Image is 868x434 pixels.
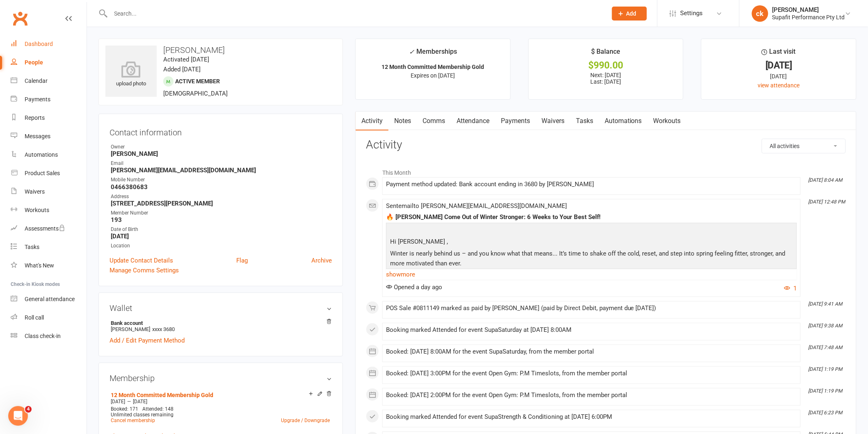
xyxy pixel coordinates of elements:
[111,183,332,191] strong: 0466380683
[709,72,849,81] div: [DATE]
[356,112,388,130] a: Activity
[111,209,332,217] div: Member Number
[612,7,647,21] button: Add
[11,72,87,90] a: Calendar
[11,290,87,308] a: General attendance kiosk mode
[11,327,87,345] a: Class kiosk mode
[417,112,451,130] a: Comms
[111,233,332,240] strong: [DATE]
[111,320,328,326] strong: Bank account
[388,112,417,130] a: Notes
[784,283,797,293] button: 1
[11,164,87,183] a: Product Sales
[111,143,332,151] div: Owner
[386,327,797,333] div: Booking marked Attended for event SupaSaturday at [DATE] 8:00AM
[105,61,157,88] div: upload photo
[762,46,796,61] div: Last visit
[758,82,800,89] a: view attendance
[591,46,620,61] div: $ Balance
[386,305,797,312] div: POS Sale #0811149 marked as paid by [PERSON_NAME] (paid by Direct Debit, payment due [DATE])
[451,112,495,130] a: Attendance
[281,418,330,423] a: Upgrade / Downgrade
[411,72,455,79] span: Expires on [DATE]
[11,53,87,72] a: People
[110,374,332,383] h3: Membership
[133,399,147,404] span: [DATE]
[25,170,60,176] div: Product Sales
[626,10,637,17] span: Add
[409,48,414,56] i: ✓
[386,348,797,355] div: Booked: [DATE] 8:00AM for the event SupaSaturday, from the member portal
[111,392,213,398] a: 12 Month Committed Membership Gold
[386,413,797,420] div: Booking marked Attended for event SupaStrength & Conditioning at [DATE] 6:00PM
[11,256,87,275] a: What's New
[11,183,87,201] a: Waivers
[570,112,599,130] a: Tasks
[110,336,185,345] a: Add / Edit Payment Method
[11,201,87,219] a: Workouts
[111,406,138,412] span: Booked: 171
[25,59,43,66] div: People
[536,61,676,70] div: $990.00
[142,406,174,412] span: Attended: 148
[536,112,570,130] a: Waivers
[111,150,332,158] strong: [PERSON_NAME]
[111,418,155,423] a: Cancel membership
[111,216,332,224] strong: 193
[11,219,87,238] a: Assessments
[108,8,601,19] input: Search...
[236,256,248,265] a: Flag
[25,41,53,47] div: Dashboard
[809,177,843,183] i: [DATE] 8:04 AM
[25,114,45,121] div: Reports
[25,314,44,321] div: Roll call
[809,366,843,372] i: [DATE] 1:19 PM
[111,399,125,404] span: [DATE]
[25,225,65,232] div: Assessments
[111,226,332,233] div: Date of Birth
[366,139,846,151] h3: Activity
[809,199,845,205] i: [DATE] 12:48 PM
[8,406,28,426] iframe: Intercom live chat
[681,4,703,23] span: Settings
[111,176,332,184] div: Mobile Number
[386,214,797,221] div: 🔥 [PERSON_NAME] Come Out of Winter Stronger: 6 Weeks to Your Best Self!
[809,388,843,394] i: [DATE] 1:19 PM
[25,333,61,339] div: Class check-in
[111,200,332,207] strong: [STREET_ADDRESS][PERSON_NAME]
[809,345,843,350] i: [DATE] 7:48 AM
[386,269,797,280] a: show more
[648,112,687,130] a: Workouts
[709,61,849,70] div: [DATE]
[25,406,32,413] span: 4
[386,202,567,210] span: Sent email to [PERSON_NAME][EMAIL_ADDRESS][DOMAIN_NAME]
[11,308,87,327] a: Roll call
[110,304,332,313] h3: Wallet
[809,323,843,329] i: [DATE] 9:38 AM
[111,193,332,201] div: Address
[386,370,797,377] div: Booked: [DATE] 3:00PM for the event Open Gym: P.M Timeslots, from the member portal
[11,127,87,146] a: Messages
[536,72,676,85] p: Next: [DATE] Last: [DATE]
[599,112,648,130] a: Automations
[163,56,209,63] time: Activated [DATE]
[109,398,332,405] div: —
[409,46,457,62] div: Memberships
[152,326,175,332] span: xxxx 3680
[809,301,843,307] i: [DATE] 9:41 AM
[25,78,48,84] div: Calendar
[25,296,75,302] div: General attendance
[366,164,846,177] li: This Month
[809,410,843,416] i: [DATE] 6:23 PM
[388,237,795,249] p: Hi [PERSON_NAME] ,
[11,109,87,127] a: Reports
[175,78,220,85] span: Active member
[25,207,49,213] div: Workouts
[25,188,45,195] div: Waivers
[381,64,484,70] strong: 12 Month Committed Membership Gold
[772,6,845,14] div: [PERSON_NAME]
[386,392,797,399] div: Booked: [DATE] 2:00PM for the event Open Gym: P.M Timeslots, from the member portal
[25,133,50,139] div: Messages
[25,96,50,103] div: Payments
[11,238,87,256] a: Tasks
